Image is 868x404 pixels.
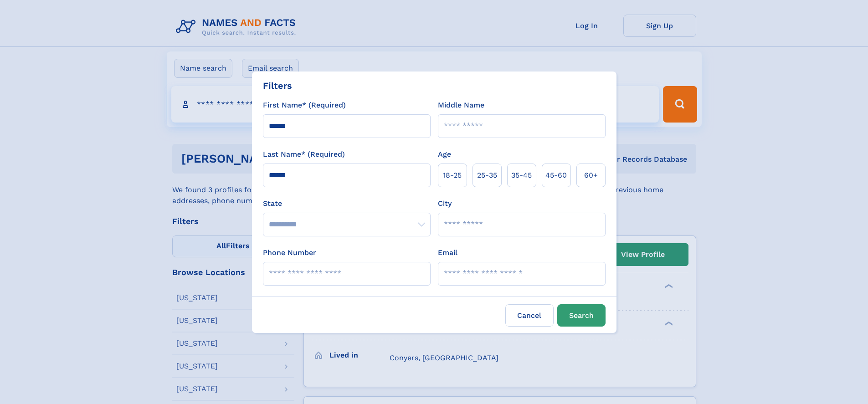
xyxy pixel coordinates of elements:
[438,100,484,111] label: Middle Name
[511,170,532,181] span: 35‑45
[263,79,292,92] div: Filters
[438,247,457,258] label: Email
[584,170,598,181] span: 60+
[443,170,462,181] span: 18‑25
[505,304,554,327] label: Cancel
[263,198,431,209] label: State
[438,198,452,209] label: City
[545,170,567,181] span: 45‑60
[263,247,316,258] label: Phone Number
[477,170,497,181] span: 25‑35
[557,304,606,327] button: Search
[263,149,345,160] label: Last Name* (Required)
[438,149,451,160] label: Age
[263,100,346,111] label: First Name* (Required)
